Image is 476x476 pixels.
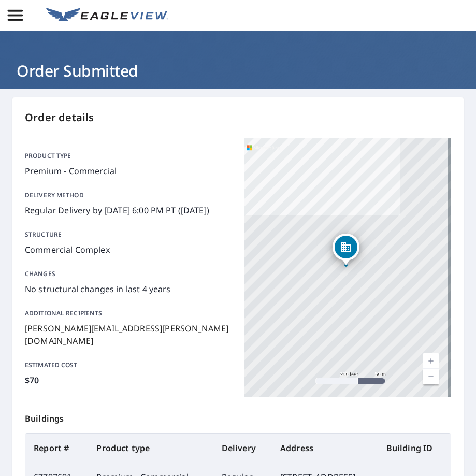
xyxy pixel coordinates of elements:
[25,230,232,239] p: Structure
[25,191,232,200] p: Delivery method
[423,369,439,384] a: Current Level 17, Zoom Out
[40,2,175,30] a: EV Logo
[25,269,232,279] p: Changes
[25,165,232,177] p: Premium - Commercial
[272,434,378,463] th: Address
[25,360,232,370] p: Estimated cost
[333,234,359,266] div: Dropped pin, building 1, Commercial property, 10810 Paulbrook Dr Midlothian, VA 23112
[25,309,232,318] p: Additional recipients
[25,110,451,125] p: Order details
[25,374,232,386] p: $70
[25,322,232,347] p: [PERSON_NAME][EMAIL_ADDRESS][PERSON_NAME][DOMAIN_NAME]
[25,151,232,161] p: Product type
[25,204,232,217] p: Regular Delivery by [DATE] 6:00 PM PT ([DATE])
[213,434,272,463] th: Delivery
[46,8,168,23] img: EV Logo
[25,400,451,433] p: Buildings
[378,434,451,463] th: Building ID
[25,283,232,295] p: No structural changes in last 4 years
[12,60,464,81] h1: Order Submitted
[88,434,213,463] th: Product type
[25,434,88,463] th: Report #
[25,243,232,256] p: Commercial Complex
[423,353,439,369] a: Current Level 17, Zoom In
